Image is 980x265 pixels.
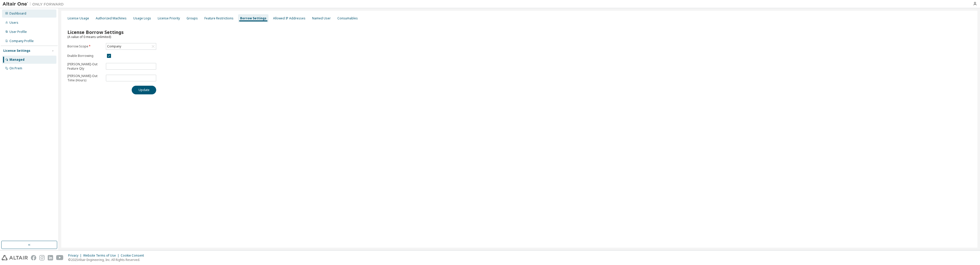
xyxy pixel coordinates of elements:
[240,16,266,20] div: Borrow Settings
[9,39,34,43] div: Company Profile
[68,16,89,20] div: License Usage
[3,2,66,7] img: Altair One
[9,11,26,16] div: Dashboard
[67,54,103,58] label: Enable Borrowing
[83,254,121,258] div: Website Terms of Use
[56,255,64,260] img: youtube.svg
[67,44,103,48] label: Borrow Scope
[96,16,127,20] div: Authorized Machines
[68,258,147,262] p: © 2025 Altair Engineering, Inc. All Rights Reserved.
[3,49,30,53] div: License Settings
[48,255,53,260] img: linkedin.svg
[9,21,18,25] div: Users
[67,74,103,82] p: [PERSON_NAME]-Out Time (Hours)
[158,16,180,20] div: License Priority
[9,66,22,70] div: On Prem
[337,16,358,20] div: Consumables
[133,16,151,20] div: Usage Logs
[2,255,28,260] img: altair_logo.svg
[312,16,331,20] div: Named User
[106,43,156,49] div: Company
[67,35,111,39] span: (A value of 0 means unlimited)
[121,254,147,258] div: Cookie Consent
[204,16,234,20] div: Feature Restrictions
[187,16,198,20] div: Groups
[68,254,83,258] div: Privacy
[67,62,103,71] p: [PERSON_NAME]-Out Feature Qty
[9,58,24,62] div: Managed
[132,86,156,94] button: Update
[9,30,27,34] div: User Profile
[39,255,45,260] img: instagram.svg
[67,29,124,35] span: License Borrow Settings
[273,16,305,20] div: Allowed IP Addresses
[106,44,122,49] div: Company
[31,255,36,260] img: facebook.svg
